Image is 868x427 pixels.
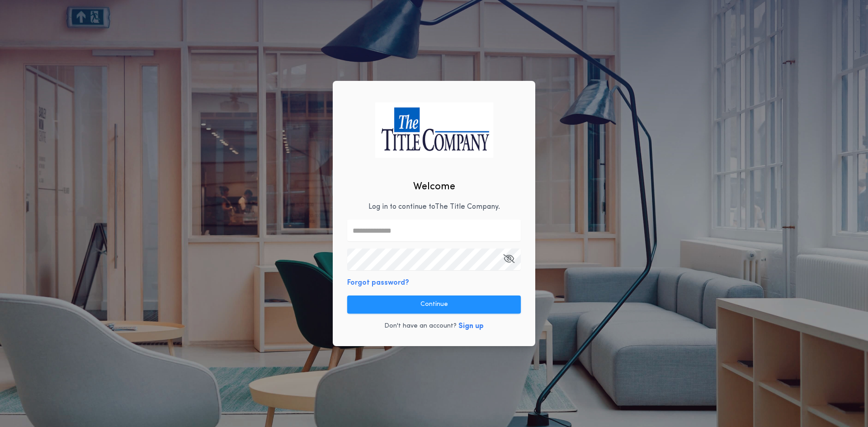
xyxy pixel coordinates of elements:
[384,322,457,331] p: Don't have an account?
[368,202,500,212] p: Log in to continue to The Title Company .
[375,102,493,158] img: logo
[458,321,484,332] button: Sign up
[347,277,409,288] button: Forgot password?
[413,179,455,194] h2: Welcome
[347,296,521,314] button: Continue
